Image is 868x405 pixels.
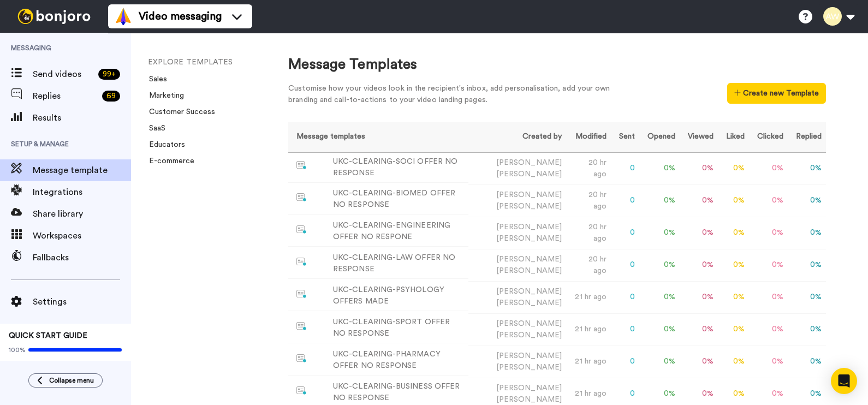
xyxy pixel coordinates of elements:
td: 0 % [788,281,826,313]
span: [PERSON_NAME] [496,235,562,242]
td: 0 % [639,152,680,184]
td: 0 % [788,346,826,378]
td: 0 % [680,346,718,378]
td: 0 % [718,152,749,184]
td: [PERSON_NAME] [468,249,566,281]
td: 20 hr ago [566,184,611,217]
td: 0 % [718,217,749,249]
th: Modified [566,122,611,152]
td: 0 % [749,217,788,249]
td: 0 % [788,152,826,184]
td: 0 [611,152,639,184]
div: UKC-CLEARING-SOCI OFFER NO RESPONSE [333,156,464,179]
span: Settings [33,295,131,308]
div: UKC-CLEARING-PSYHOLOGY OFFERS MADE [333,284,464,307]
th: Replied [788,122,826,152]
td: 20 hr ago [566,152,611,184]
a: Marketing [142,92,184,99]
td: [PERSON_NAME] [468,346,566,378]
td: 21 hr ago [566,281,611,313]
td: 0 % [718,281,749,313]
td: [PERSON_NAME] [468,281,566,313]
td: 21 hr ago [566,346,611,378]
span: [PERSON_NAME] [496,202,562,210]
div: UKC-CLEARING-BIOMED OFFER NO RESPONSE [333,188,464,211]
th: Message templates [288,122,468,152]
span: Integrations [33,186,131,199]
td: 0 % [788,184,826,217]
td: 0 % [639,217,680,249]
td: 0 % [749,249,788,281]
span: [PERSON_NAME] [496,331,562,339]
td: 0 % [749,152,788,184]
td: 0 % [718,313,749,346]
td: 0 [611,249,639,281]
td: 20 hr ago [566,217,611,249]
td: [PERSON_NAME] [468,313,566,346]
a: Customer Success [142,108,215,116]
div: UKC-CLEARING-BUSINESS OFFER NO RESPONSE [333,381,464,404]
img: vm-color.svg [115,8,132,25]
img: nextgen-template.svg [296,258,307,266]
th: Clicked [749,122,788,152]
td: 0 % [680,152,718,184]
td: 0 [611,346,639,378]
td: [PERSON_NAME] [468,152,566,184]
td: 0 [611,217,639,249]
td: 0 % [639,249,680,281]
span: [PERSON_NAME] [496,267,562,275]
td: 0 % [639,281,680,313]
span: 100% [9,346,26,354]
span: Fallbacks [33,251,131,264]
span: Replies [33,90,98,103]
td: 0 % [718,184,749,217]
td: 0 % [639,184,680,217]
td: 0 % [749,346,788,378]
th: Sent [611,122,639,152]
td: 0 [611,184,639,217]
span: QUICK START GUIDE [9,332,87,340]
td: 0 % [788,249,826,281]
div: UKC-CLEARING-ENGINEERING OFFER NO RESPONE [333,220,464,243]
div: 99 + [98,69,120,80]
td: 0 % [749,313,788,346]
button: Collapse menu [28,373,103,388]
td: 0 % [680,281,718,313]
img: nextgen-template.svg [296,193,307,202]
td: 0 % [718,249,749,281]
img: bj-logo-header-white.svg [13,9,95,24]
div: Open Intercom Messenger [831,368,857,394]
div: Message Templates [288,55,826,75]
td: 21 hr ago [566,313,611,346]
td: 0 [611,281,639,313]
span: Send videos [33,68,94,81]
td: 0 % [788,313,826,346]
img: nextgen-template.svg [296,161,307,170]
span: Video messaging [139,9,222,24]
span: Workspaces [33,229,131,242]
img: nextgen-template.svg [296,225,307,234]
th: Opened [639,122,680,152]
span: [PERSON_NAME] [496,299,562,307]
span: [PERSON_NAME] [496,170,562,178]
button: Create new Template [727,83,826,104]
li: EXPLORE TEMPLATES [148,57,295,68]
td: 20 hr ago [566,249,611,281]
td: 0 % [680,217,718,249]
td: 0 % [639,346,680,378]
span: Collapse menu [49,376,94,385]
td: 0 % [788,217,826,249]
a: Educators [142,141,185,148]
td: 0 [611,313,639,346]
th: Created by [468,122,566,152]
td: 0 % [680,313,718,346]
img: nextgen-template.svg [296,322,307,331]
td: [PERSON_NAME] [468,184,566,217]
div: UKC-CLEARING-PHARMACY OFFER NO RESPONSE [333,349,464,372]
img: nextgen-template.svg [296,386,307,395]
td: 0 % [680,184,718,217]
th: Liked [718,122,749,152]
div: UKC-CLEARING-LAW OFFER NO RESPONSE [333,252,464,275]
td: 0 % [749,281,788,313]
a: SaaS [142,124,165,132]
